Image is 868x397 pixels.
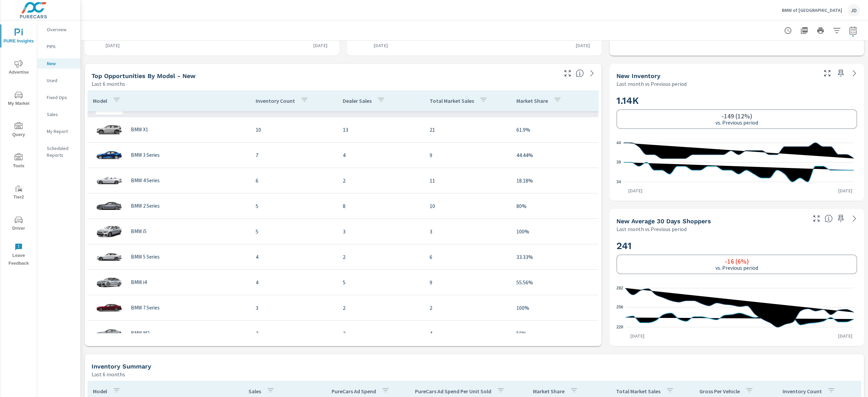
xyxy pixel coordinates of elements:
button: Make Fullscreen [811,213,822,224]
p: 5 [256,202,332,210]
img: glamour [96,145,123,165]
p: 9 [430,151,506,159]
span: Advertise [2,60,35,76]
p: 4 [343,151,419,159]
img: glamour [96,119,123,140]
p: [DATE] [833,187,857,194]
img: glamour [96,196,123,216]
p: [DATE] [101,42,124,49]
text: 282 [616,286,623,290]
div: Scheduled Reports [37,143,80,160]
div: Sales [37,109,80,119]
p: BMW M2 [131,330,149,336]
p: 44.44% [516,151,593,159]
p: vs. Previous period [715,119,758,126]
h5: New Average 30 Days Shoppers [616,218,711,225]
p: [DATE] [309,42,332,49]
p: Scheduled Reports [47,145,75,158]
button: Print Report [814,24,827,37]
p: vs. Previous period [715,265,758,271]
button: "Export Report to PDF" [797,24,811,37]
p: BMW 3 Series [131,152,160,158]
span: Driver [2,216,35,232]
a: See more details in report [587,68,597,79]
p: Market Share [516,97,548,104]
div: Overview [37,24,80,35]
p: Market Share [533,388,565,395]
text: 34 [616,179,621,184]
p: 100% [516,227,593,235]
p: 61.9% [516,126,593,134]
a: See more details in report [849,68,860,79]
span: Find the biggest opportunities within your model lineup by seeing how each model is selling in yo... [576,69,584,77]
p: PureCars Ad Spend Per Unit Sold [415,388,491,395]
p: 10 [430,202,506,210]
text: 256 [616,305,623,309]
h5: Top Opportunities by Model - New [92,72,196,79]
h5: Inventory Summary [92,363,151,370]
p: BMW of [GEOGRAPHIC_DATA] [782,7,842,13]
img: glamour [96,272,123,292]
button: Make Fullscreen [822,68,833,79]
p: Total Market Sales [616,388,660,395]
p: 4 [256,278,332,286]
button: Apply Filters [830,24,844,37]
span: Query [2,122,35,139]
p: 100% [516,304,593,312]
div: Used [37,75,80,86]
span: Tools [2,153,35,170]
img: glamour [96,221,123,242]
a: See more details in report [849,213,860,224]
p: 2 [343,253,419,261]
p: 13 [343,126,419,134]
p: [DATE] [369,42,393,49]
p: 18.18% [516,176,593,185]
h2: 1.14K [616,95,857,107]
p: Inventory Count [783,388,822,395]
button: Make Fullscreen [562,68,573,79]
p: BMW i4 [131,279,146,285]
h5: New Inventory [616,72,660,79]
span: Tier2 [2,185,35,201]
span: My Market [2,91,35,108]
p: 33.33% [516,253,593,261]
p: 6 [430,253,506,261]
p: Last month vs Previous period [616,80,687,88]
p: PIPA [47,43,75,50]
p: 55.56% [516,278,593,286]
p: 5 [343,278,419,286]
p: Overview [47,26,75,33]
img: glamour [96,247,123,267]
div: New [37,58,80,69]
p: BMW 2 Series [131,203,160,209]
p: BMW 7 Series [131,305,160,311]
p: 10 [256,126,332,134]
p: Dealer Sales [343,97,372,104]
p: Gross Per Vehicle [699,388,740,395]
p: 3 [256,304,332,312]
img: glamour [96,323,123,343]
span: Leave Feedback [2,243,35,267]
p: Last 6 months [92,80,125,88]
p: Sales [249,388,261,395]
p: Fixed Ops [47,94,75,101]
p: 11 [430,176,506,185]
p: Last month vs Previous period [616,225,687,233]
p: BMW X1 [131,127,148,133]
p: 5 [256,227,332,235]
h6: -149 (12%) [722,113,752,119]
p: PureCars Ad Spend [332,388,376,395]
p: 2 [430,304,506,312]
div: My Report [37,126,80,136]
h2: 241 [616,240,857,252]
text: 229 [616,325,623,329]
p: 80% [516,202,593,210]
img: glamour [96,298,123,318]
p: 3 [343,227,419,235]
text: 44 [616,140,621,145]
p: 3 [430,227,506,235]
p: Model [93,388,107,395]
p: 9 [430,278,506,286]
div: nav menu [0,20,37,270]
div: PIPA [37,41,80,52]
